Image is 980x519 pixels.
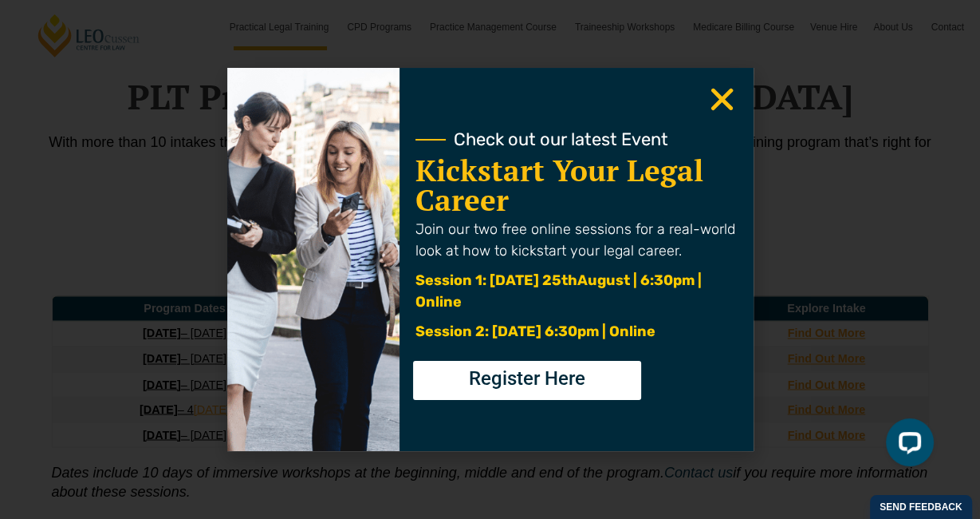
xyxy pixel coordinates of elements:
span: Session 2: [DATE] 6:30pm | Online [415,323,655,340]
span: th [561,271,577,289]
span: Check out our latest Event [454,131,668,149]
span: Register Here [469,369,585,388]
iframe: LiveChat chat widget [873,412,940,479]
span: Join our two free online sessions for a real-world look at how to kickstart your legal career. [415,220,735,259]
a: Close [706,84,738,115]
a: Kickstart Your Legal Career [415,151,703,220]
span: Session 1: [DATE] 25 [415,271,561,289]
a: Register Here [413,361,641,400]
